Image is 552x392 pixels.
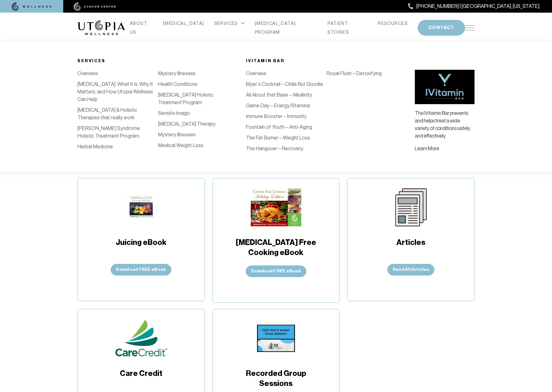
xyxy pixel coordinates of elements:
[158,121,216,127] a: [MEDICAL_DATA] Therapy
[158,132,196,138] a: Mystery Illnesses
[238,113,291,119] a: Bio-Identical Hormones
[418,20,465,36] button: CONTACT
[158,81,198,87] a: Health Conditions
[12,2,52,11] img: wellness
[327,70,382,76] a: Royal Flush – Detoxifying
[415,146,439,151] a: Learn More
[378,19,408,28] a: RESOURCES
[158,142,204,148] a: Medical Weight Loss
[246,70,267,76] a: Overview
[238,103,276,109] a: [MEDICAL_DATA]
[328,19,368,37] a: PATIENT STORIES
[257,319,295,357] img: Recorded Group Sessions
[255,19,318,37] a: [MEDICAL_DATA] PROGRAM
[396,237,425,256] span: Articles
[415,109,475,140] p: The IVitamin Bar prevents and helps treat a wide variety of conditions safely and effectively.
[163,19,204,28] a: [MEDICAL_DATA]
[77,70,98,76] a: Overview
[246,57,407,65] div: iVitamin Bar
[246,92,312,98] a: All About that Base – Alkalinity
[77,107,137,121] a: [MEDICAL_DATA] & Holistic Therapies that really work
[233,368,319,389] span: Recorded Group Sessions
[233,237,319,258] span: [MEDICAL_DATA] Free Cooking eBook
[246,81,323,87] a: Myer’s Cocktail – Oldie But Goodie
[112,319,171,357] img: Care Credit
[77,20,125,35] img: logo
[415,70,475,104] img: vitamin bar
[214,19,245,28] div: SERVICES
[126,188,156,226] img: Juicing eBook
[238,92,276,98] a: [MEDICAL_DATA]
[77,57,238,65] div: Services
[246,265,306,277] button: Download FREE eBook
[238,81,270,87] a: Detoxification
[251,188,302,226] img: Cancer Free Cooking eBook
[74,2,116,11] img: cancer center
[116,237,167,256] span: Juicing eBook
[416,2,539,10] span: [PHONE_NUMBER] | [GEOGRAPHIC_DATA], [US_STATE]
[246,113,307,119] a: Immune Booster – Immunity
[246,135,310,141] a: The Fat Burner – Weight Loss
[392,188,430,226] img: Articles
[130,19,153,37] a: ABOUT US
[246,124,312,130] a: Fountain of Youth – Anti-Aging
[77,81,153,102] a: [MEDICAL_DATA]: What It Is, Why It Matters, and How Utopia Wellness Can Help
[246,103,310,109] a: Game Day – Energy/Stamina
[77,125,140,139] a: [PERSON_NAME] Syndrome Holistic Treatment Program
[238,70,279,76] a: IV Vitamin Therapy
[408,2,539,10] a: [PHONE_NUMBER] | [GEOGRAPHIC_DATA], [US_STATE]
[120,368,163,387] span: Care Credit
[387,264,434,276] a: Read All Artciles
[158,110,190,116] a: Sensitiv Imago
[158,70,196,76] a: Mystery Illnesses
[111,264,171,276] button: Download FREE eBook
[158,92,214,105] a: [MEDICAL_DATA] Holistic Treatment Program
[77,144,113,150] a: Herbal Medicine
[465,25,475,30] img: icon-hamburger
[246,146,303,151] a: The Hangover – Recovery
